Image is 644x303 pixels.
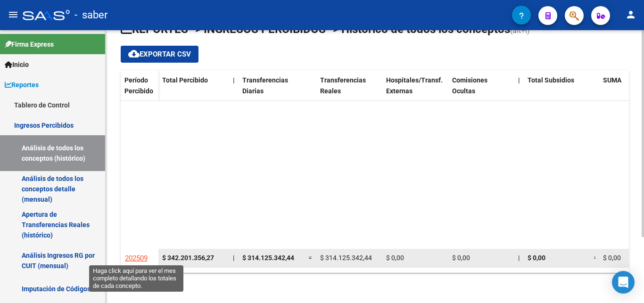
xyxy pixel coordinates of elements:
[229,70,239,110] datatable-header-cell: |
[121,46,198,63] button: Exportar CSV
[518,254,520,262] span: |
[603,76,621,84] span: SUMA
[452,254,470,262] span: $ 0,00
[158,70,229,110] datatable-header-cell: Total Percibido
[308,254,312,262] span: =
[125,254,148,262] span: 202509
[448,70,514,110] datatable-header-cell: Comisiones Ocultas
[514,70,524,110] datatable-header-cell: |
[162,254,214,262] strong: $ 342.201.356,27
[528,254,545,262] span: $ 0,00
[128,50,191,58] span: Exportar CSV
[316,70,382,110] datatable-header-cell: Transferencias Reales
[386,254,404,262] span: $ 0,00
[5,59,29,70] span: Inicio
[5,80,39,90] span: Reportes
[128,48,140,59] mat-icon: cloud_download
[162,76,208,84] span: Total Percibido
[603,254,621,262] span: $ 0,00
[124,76,153,95] span: Período Percibido
[242,76,288,95] span: Transferencias Diarias
[452,76,487,95] span: Comisiones Ocultas
[382,70,448,110] datatable-header-cell: Hospitales/Transf. Externas
[233,76,235,84] span: |
[8,9,19,20] mat-icon: menu
[239,70,305,110] datatable-header-cell: Transferencias Diarias
[5,39,54,49] span: Firma Express
[518,76,520,84] span: |
[121,70,158,110] datatable-header-cell: Período Percibido
[320,76,366,95] span: Transferencias Reales
[386,76,443,95] span: Hospitales/Transf. Externas
[528,76,574,84] span: Total Subsidios
[510,26,530,35] span: (alt+i)
[233,254,234,262] span: |
[524,70,590,110] datatable-header-cell: Total Subsidios
[594,254,597,262] span: =
[74,5,107,25] span: - saber
[320,254,372,262] span: $ 314.125.342,44
[242,254,294,262] span: $ 314.125.342,44
[612,271,635,294] div: Open Intercom Messenger
[625,9,636,20] mat-icon: person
